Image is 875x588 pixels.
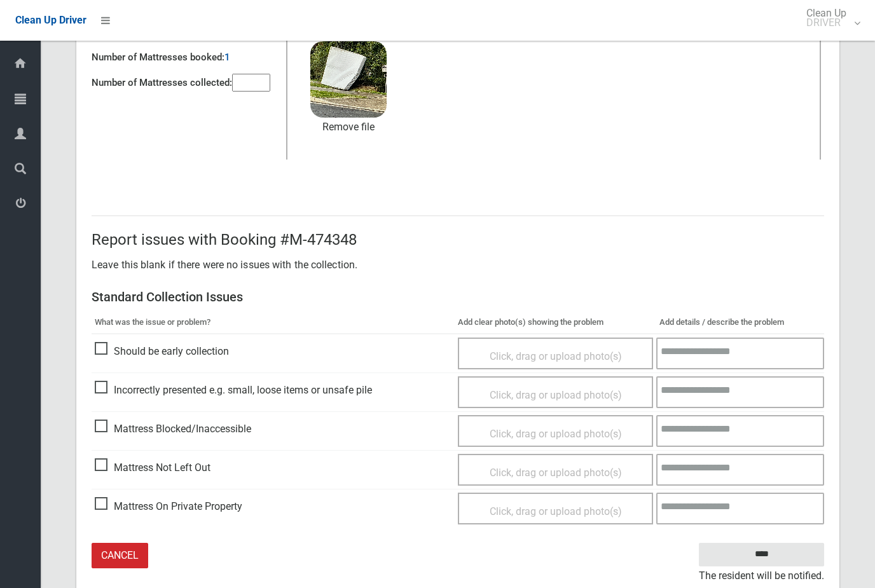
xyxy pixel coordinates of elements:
span: Mattress Blocked/Inaccessible [95,420,251,439]
strong: 2.4 [334,58,348,70]
h4: 1 [224,52,230,63]
small: DRIVER [806,18,846,27]
span: Mattress On Private Property [95,497,242,516]
span: Clean Up Driver [15,14,86,26]
h4: Number of Mattresses collected: [92,78,232,88]
span: Click, drag or upload photo(s) [490,505,622,517]
h4: Number of Mattresses booked: [92,52,224,63]
h2: Report issues with Booking #M-474348 [92,231,824,248]
span: Clean Up [800,8,859,27]
a: Remove file [310,118,387,137]
span: Click, drag or upload photo(s) [490,428,622,440]
span: Click, drag or upload photo(s) [490,389,622,401]
span: Incorrectly presented e.g. small, loose items or unsafe pile [95,381,372,400]
a: Cancel [92,543,148,569]
small: The resident will be notified. [699,566,824,585]
span: Click, drag or upload photo(s) [490,467,622,479]
th: Add clear photo(s) showing the problem [455,311,656,334]
span: MB [330,58,368,70]
span: image.jpg [322,80,376,93]
a: Clean Up Driver [15,11,86,30]
p: Leave this blank if there were no issues with the collection. [92,256,824,275]
span: Mattress Not Left Out [95,458,210,477]
th: What was the issue or problem? [92,311,455,334]
th: Add details / describe the problem [656,311,824,334]
h3: Standard Collection Issues [92,290,824,304]
span: Click, drag or upload photo(s) [490,350,622,362]
span: Should be early collection [95,342,229,361]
